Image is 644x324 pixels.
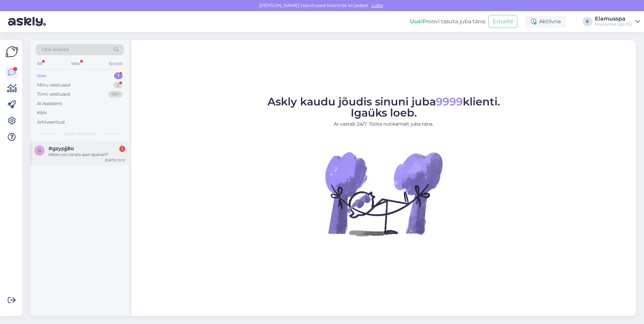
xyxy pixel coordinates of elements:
[114,82,123,89] div: 2
[369,2,385,8] span: Luba
[119,146,125,152] div: 1
[595,16,633,22] div: Elamusspa
[64,131,96,137] span: Uued vestlused
[595,22,633,27] div: Mustamäe Spa OÜ
[37,72,46,79] div: Uus
[436,95,463,108] span: 9999
[37,82,70,89] div: Minu vestlused
[49,145,74,152] span: #gzypjj8o
[5,45,18,58] img: Askly Logo
[38,148,41,153] span: g
[70,59,82,68] div: Web
[267,95,500,119] span: Askly kaudu jõudis sinuni juba klienti. Igaüks loeb.
[37,119,65,126] div: Arhiveeritud
[105,158,125,163] div: [DATE] 10:12
[107,59,124,68] div: Socials
[37,109,47,116] div: Kõik
[410,18,423,25] b: Uus!
[267,121,500,128] p: AI vastab 24/7. Tööta nutikamalt juba täna.
[36,59,43,68] div: All
[37,91,70,98] div: Tiimi vestlused
[49,152,125,158] div: Miten voi varata ajan spahan?
[114,72,123,79] div: 1
[595,16,640,27] a: ElamusspaMustamäe Spa OÜ
[488,15,517,28] button: Emailid
[525,15,567,28] div: Aktiivne
[37,100,62,107] div: AI Assistent
[410,18,486,26] div: Proovi tasuta juba täna:
[323,133,444,254] img: No Chat active
[42,46,69,53] span: Otsi kliente
[583,17,592,26] div: E
[108,91,123,98] div: 99+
